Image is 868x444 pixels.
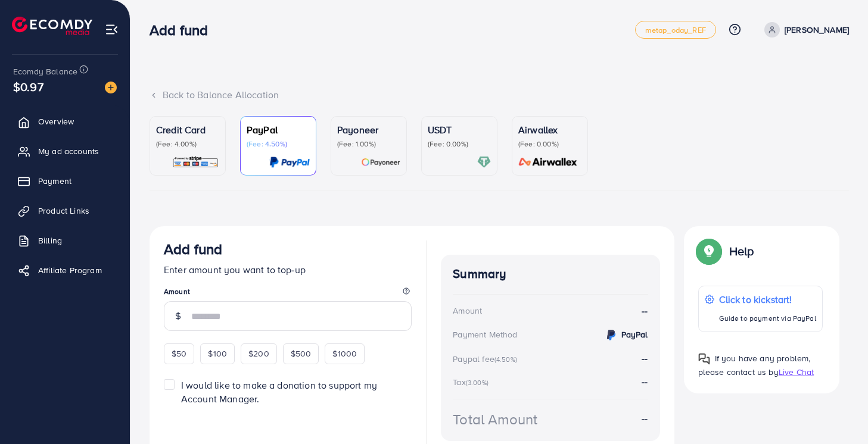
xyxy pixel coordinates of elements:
p: (Fee: 4.00%) [156,139,219,149]
a: Product Links [9,199,121,223]
img: card [269,155,310,169]
strong: PayPal [621,329,648,340]
img: card [172,155,219,169]
div: Total Amount [453,409,537,430]
div: Payment Method [453,329,517,340]
p: Airwallex [518,123,581,137]
img: menu [105,23,119,36]
span: $500 [291,348,312,359]
a: metap_oday_REF [635,21,716,39]
p: Help [729,244,754,258]
img: Popup guide [698,353,710,365]
p: Payoneer [337,123,400,137]
div: Paypal fee [453,353,521,365]
div: Tax [453,376,492,388]
img: card [477,155,491,169]
a: Overview [9,110,121,133]
span: Payment [38,175,71,187]
span: $200 [248,348,269,359]
a: Billing [9,229,121,252]
span: Billing [38,234,62,246]
p: Guide to payment via PayPal [719,311,816,326]
small: (4.50%) [494,355,517,364]
span: My ad accounts [38,145,99,157]
p: (Fee: 0.00%) [518,139,581,149]
span: Live Chat [779,366,814,378]
span: Product Links [38,205,89,217]
strong: -- [642,304,648,318]
a: Payment [9,169,121,193]
small: (3.00%) [466,378,489,387]
h3: Add fund [164,240,222,258]
a: Affiliate Program [9,258,121,282]
div: Back to Balance Allocation [150,88,849,102]
span: $50 [172,348,186,359]
span: $0.97 [13,78,43,95]
img: Popup guide [698,240,720,262]
iframe: Chat [817,390,859,435]
span: Ecomdy Balance [13,65,77,77]
p: Click to kickstart! [719,292,816,307]
img: credit [604,328,618,342]
p: [PERSON_NAME] [785,23,849,37]
div: Amount [453,305,482,317]
strong: -- [642,352,648,365]
span: Overview [38,115,74,127]
img: card [361,155,400,169]
strong: -- [642,412,648,426]
a: [PERSON_NAME] [760,22,849,37]
h3: Add fund [150,21,217,39]
strong: -- [642,375,648,388]
p: USDT [428,123,491,137]
img: image [105,82,117,93]
span: $1000 [332,348,357,359]
p: (Fee: 1.00%) [337,139,400,149]
p: (Fee: 0.00%) [428,139,491,149]
span: If you have any problem, please contact us by [698,352,811,378]
h4: Summary [453,267,648,282]
a: My ad accounts [9,139,121,163]
span: I would like to make a donation to support my Account Manager. [181,379,377,405]
span: Affiliate Program [38,264,102,276]
p: Enter amount you want to top-up [164,262,412,277]
p: Credit Card [156,123,219,137]
p: PayPal [247,123,310,137]
img: card [515,155,581,169]
span: metap_oday_REF [645,26,706,34]
legend: Amount [164,286,412,301]
span: $100 [208,348,227,359]
img: logo [12,17,92,35]
p: (Fee: 4.50%) [247,139,310,149]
